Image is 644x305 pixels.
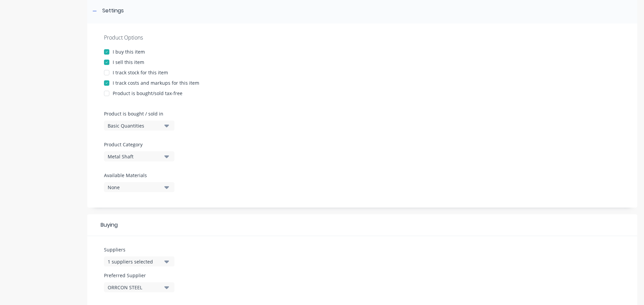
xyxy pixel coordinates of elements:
div: I track stock for this item [113,69,168,76]
div: Metal Shaft [108,153,161,160]
label: Available Materials [104,172,174,179]
label: Product Category [104,141,171,148]
div: ORRCON STEEL [108,284,161,291]
div: Buying [87,214,637,236]
div: 1 suppliers selected [108,258,161,265]
button: Metal Shaft [104,151,174,161]
button: Basic Quantities [104,121,174,131]
div: Basic Quantities [108,122,161,129]
label: Product is bought / sold in [104,110,171,117]
div: I buy this item [113,48,145,55]
button: ORRCON STEEL [104,282,174,292]
div: I track costs and markups for this item [113,79,199,86]
div: I sell this item [113,59,144,66]
div: Product is bought/sold tax-free [113,90,182,97]
button: None [104,182,174,192]
button: 1 suppliers selected [104,256,174,266]
div: Settings [102,7,124,15]
div: Product Options [104,33,621,42]
div: None [108,184,161,191]
label: Preferred Supplier [104,272,174,279]
label: Suppliers [104,246,174,253]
